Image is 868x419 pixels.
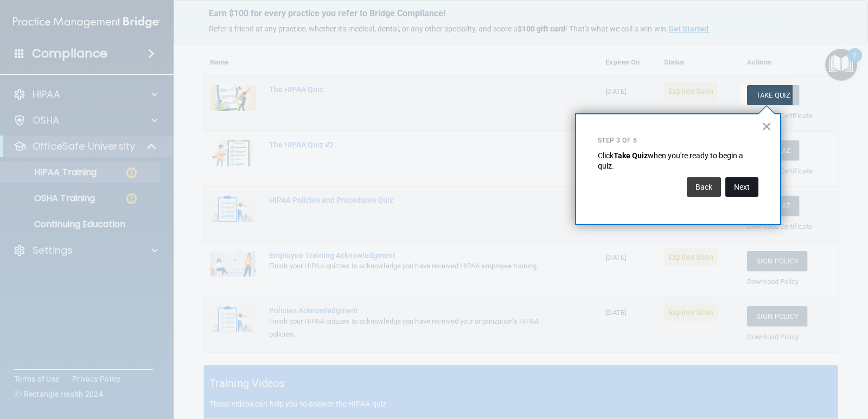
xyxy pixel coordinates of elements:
[762,118,772,135] button: Close
[598,151,614,160] span: Click
[614,151,648,160] strong: Take Quiz
[598,151,745,171] span: when you're ready to begin a quiz.
[687,177,721,197] button: Back
[725,177,758,197] button: Next
[598,136,758,145] p: Step 3 of 6
[747,85,799,105] button: Take Quiz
